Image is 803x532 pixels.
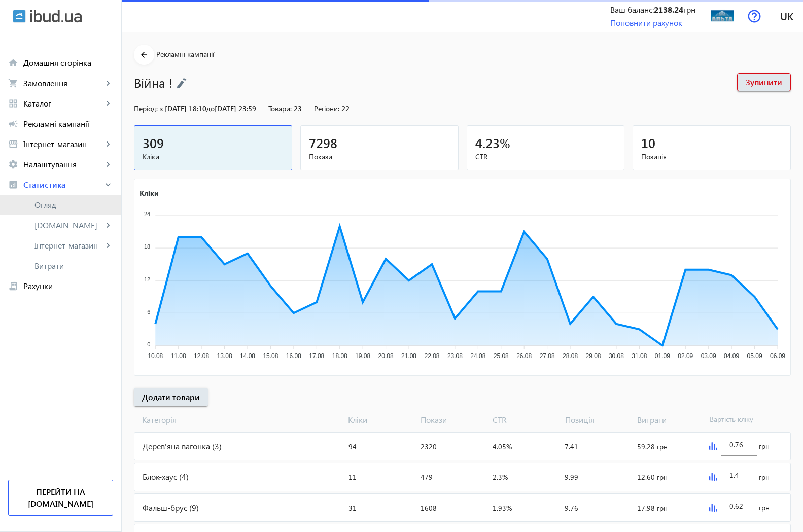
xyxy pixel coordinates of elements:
span: Кліки [143,152,284,162]
span: Додати товари [142,392,200,403]
span: до [206,103,215,113]
span: [DATE] 18:10 [DATE] 23:59 [165,103,256,113]
tspan: 15.08 [263,352,278,360]
mat-icon: shopping_cart [8,78,18,88]
span: Товари: [268,103,292,113]
span: 4.05% [493,442,512,451]
span: Регіони: [314,103,339,113]
img: ibud.svg [13,10,26,23]
span: Витрати [633,414,705,425]
text: Кліки [139,188,159,197]
tspan: 16.08 [286,352,301,360]
h1: Війна ! [134,74,727,91]
span: 9.99 [565,472,578,482]
mat-icon: storefront [8,139,18,149]
tspan: 30.08 [609,352,624,360]
tspan: 29.08 [586,352,601,360]
span: Вартість кліку [706,414,778,425]
span: 23 [294,103,302,113]
mat-icon: keyboard_arrow_right [103,220,113,230]
mat-icon: settings [8,159,18,169]
tspan: 24 [144,211,150,217]
mat-icon: home [8,58,18,68]
tspan: 0 [147,341,150,347]
tspan: 02.09 [678,352,693,360]
button: Додати товари [134,388,208,406]
img: help.svg [748,10,761,23]
tspan: 13.08 [217,352,232,360]
span: uk [780,10,793,22]
span: Замовлення [23,78,103,88]
tspan: 19.08 [355,352,370,360]
span: 7.41 [565,442,578,451]
span: Інтернет-магазин [23,139,103,149]
mat-icon: keyboard_arrow_right [103,159,113,169]
tspan: 18 [144,243,150,250]
tspan: 28.08 [563,352,578,360]
tspan: 26.08 [516,352,532,360]
span: 59.28 грн [637,442,668,451]
span: Інтернет-магазин [34,240,103,251]
a: Поповнити рахунок [610,17,682,28]
div: Ваш баланс: грн [610,4,695,15]
img: 30096267ab8a016071949415137317-1284282106.jpg [711,5,734,27]
tspan: 31.08 [632,352,647,360]
span: Рахунки [23,281,113,291]
span: 309 [143,134,164,151]
span: 94 [348,442,357,451]
mat-icon: receipt_long [8,281,18,291]
span: 9.76 [565,503,578,513]
span: Позиція [641,152,782,162]
div: Дерев'яна вагонка (3) [134,433,344,460]
span: % [500,134,510,151]
span: 1.93% [493,503,512,513]
tspan: 18.08 [332,352,347,360]
span: Огляд [34,200,113,210]
tspan: 12.08 [194,352,209,360]
span: Рекламні кампанії [156,49,214,59]
tspan: 01.09 [655,352,670,360]
mat-icon: campaign [8,119,18,129]
span: 7298 [309,134,337,151]
span: грн [759,441,770,451]
mat-icon: grid_view [8,98,18,109]
span: CTR [488,414,561,425]
mat-icon: keyboard_arrow_right [103,240,113,251]
a: Перейти на [DOMAIN_NAME] [8,480,113,516]
span: 10 [641,134,655,151]
mat-icon: keyboard_arrow_right [103,98,113,109]
span: Період: з [134,103,163,113]
div: Фальш-брус (9) [134,494,344,521]
span: 12.60 грн [637,472,668,482]
tspan: 10.08 [148,352,163,360]
img: graph.svg [709,504,717,512]
tspan: 05.09 [747,352,762,360]
span: Статистика [23,180,103,190]
span: Витрати [34,261,113,271]
img: graph.svg [709,442,717,450]
span: Позиція [561,414,633,425]
div: Блок-хаус (4) [134,463,344,490]
img: graph.svg [709,473,717,481]
span: Рекламні кампанії [23,119,113,129]
span: [DOMAIN_NAME] [34,220,103,230]
tspan: 06.09 [770,352,785,360]
tspan: 21.08 [401,352,416,360]
span: Покази [416,414,488,425]
tspan: 20.08 [378,352,394,360]
button: Зупинити [737,73,791,91]
span: Каталог [23,98,103,109]
mat-icon: keyboard_arrow_right [103,78,113,88]
span: грн [759,503,770,513]
span: Покази [309,152,450,162]
tspan: 6 [147,309,150,315]
span: 31 [348,503,357,513]
span: 479 [421,472,433,482]
tspan: 25.08 [494,352,509,360]
span: 17.98 грн [637,503,668,513]
span: Налаштування [23,159,103,169]
tspan: 17.08 [309,352,324,360]
tspan: 03.09 [701,352,716,360]
tspan: 04.09 [724,352,739,360]
tspan: 14.08 [240,352,255,360]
